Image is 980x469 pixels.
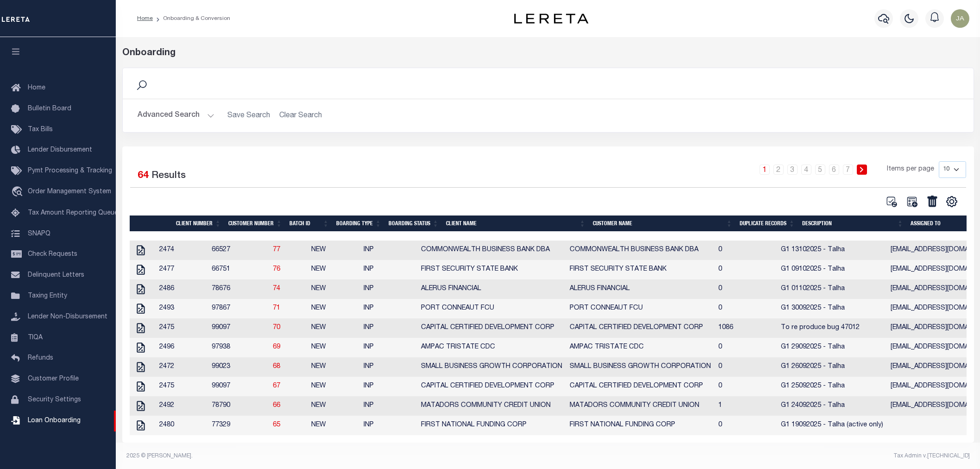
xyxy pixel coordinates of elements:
[566,318,715,338] td: CAPITAL CERTIFIED DEVELOPMENT CORP
[566,377,715,396] td: CAPITAL CERTIFIED DEVELOPMENT CORP
[715,357,777,377] td: 0
[308,357,360,377] td: NEW
[360,338,417,357] td: INP
[286,215,333,231] th: Batch ID: activate to sort column ascending
[28,230,50,237] span: SNAPQ
[28,127,53,133] span: Tax Bills
[28,147,92,153] span: Lender Disbursement
[28,334,43,341] span: TIQA
[589,215,736,231] th: Customer Name: activate to sort column ascending
[360,260,417,279] td: INP
[308,416,360,435] td: NEW
[715,416,777,435] td: 0
[172,215,225,231] th: Client Number: activate to sort column ascending
[777,377,887,396] td: G1 25092025 - Talha
[777,241,887,260] td: G1 13102025 - Talha
[28,106,71,112] span: Bulletin Board
[273,363,280,370] a: 68
[11,186,26,198] i: travel_explore
[360,299,417,318] td: INP
[156,241,208,260] td: 2474
[28,189,111,195] span: Order Management System
[156,260,208,279] td: 2477
[417,241,566,260] td: COMMONWEALTH BUSINESS BANK DBA
[28,251,77,258] span: Check Requests
[385,215,442,231] th: Boarding Status: activate to sort column ascending
[777,318,887,338] td: To re produce bug 47012
[715,396,777,416] td: 1
[308,279,360,299] td: NEW
[137,16,153,21] a: Home
[273,266,280,273] a: 76
[777,279,887,299] td: G1 01102025 - Talha
[360,416,417,435] td: INP
[760,165,770,175] a: 1
[566,241,715,260] td: COMMONWEALTH BUSINESS BANK DBA
[798,215,907,231] th: Description: activate to sort column ascending
[28,418,81,424] span: Loan Onboarding
[151,169,186,184] label: Results
[417,377,566,396] td: CAPITAL CERTIFIED DEVELOPMENT CORP
[843,165,853,175] a: 7
[566,299,715,318] td: PORT CONNEAUT FCU
[417,416,566,435] td: FIRST NATIONAL FUNDING CORP
[777,416,887,435] td: G1 19092025 - Talha (active only)
[28,168,112,174] span: Pymt Processing & Tracking
[777,396,887,416] td: G1 24092025 - Talha
[777,357,887,377] td: G1 26092025 - Talha
[777,338,887,357] td: G1 29092025 - Talha
[273,285,280,292] a: 74
[28,293,67,299] span: Taxing Entity
[208,416,269,435] td: 77329
[715,241,777,260] td: 0
[715,279,777,299] td: 0
[308,241,360,260] td: NEW
[566,357,715,377] td: SMALL BUSINESS GROWTH CORPORATION
[566,396,715,416] td: MATADORS COMMUNITY CREDIT UNION
[119,452,548,460] div: 2025 © [PERSON_NAME].
[801,165,811,175] a: 4
[208,357,269,377] td: 99023
[28,376,79,382] span: Customer Profile
[773,165,784,175] a: 2
[273,324,280,331] a: 70
[208,279,269,299] td: 78676
[208,338,269,357] td: 97938
[777,260,887,279] td: G1 09102025 - Talha
[777,299,887,318] td: G1 30092025 - Talha
[787,165,798,175] a: 3
[156,299,208,318] td: 2493
[308,299,360,318] td: NEW
[28,314,107,320] span: Lender Non-Disbursement
[417,318,566,338] td: CAPITAL CERTIFIED DEVELOPMENT CORP
[566,338,715,357] td: AMPAC TRISTATE CDC
[28,210,118,216] span: Tax Amount Reporting Queue
[417,338,566,357] td: AMPAC TRISTATE CDC
[156,279,208,299] td: 2486
[715,318,777,338] td: 1086
[360,241,417,260] td: INP
[715,260,777,279] td: 0
[360,377,417,396] td: INP
[273,422,280,428] a: 65
[333,215,385,231] th: Boarding Type: activate to sort column ascending
[273,402,280,409] a: 66
[122,46,974,60] div: Onboarding
[555,452,970,460] div: Tax Admin v.[TECHNICAL_ID]
[951,9,969,28] img: svg+xml;base64,PHN2ZyB4bWxucz0iaHR0cDovL3d3dy53My5vcmcvMjAwMC9zdmciIHBvaW50ZXItZXZlbnRzPSJub25lIi...
[360,396,417,416] td: INP
[736,215,798,231] th: Duplicate Records: activate to sort column ascending
[273,305,280,311] a: 71
[208,241,269,260] td: 66527
[417,396,566,416] td: MATADORS COMMUNITY CREDIT UNION
[156,357,208,377] td: 2472
[360,318,417,338] td: INP
[308,260,360,279] td: NEW
[308,377,360,396] td: NEW
[28,85,45,91] span: Home
[566,416,715,435] td: FIRST NATIONAL FUNDING CORP
[514,13,588,24] img: logo-dark.svg
[566,279,715,299] td: ALERUS FINANCIAL
[156,377,208,396] td: 2475
[715,299,777,318] td: 0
